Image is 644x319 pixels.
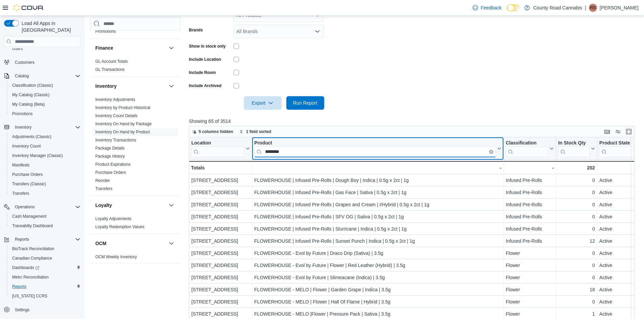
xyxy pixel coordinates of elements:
[12,72,80,80] span: Catalog
[167,82,175,90] button: Inventory
[9,152,80,160] span: Inventory Manager (Classic)
[9,45,25,53] a: Users
[95,122,152,126] a: Inventory On Hand by Package
[95,129,150,135] span: Inventory On Hand by Product
[12,92,50,98] span: My Catalog (Classic)
[7,109,83,118] button: Promotions
[599,201,639,209] div: Active
[95,162,130,167] a: Product Expirations
[12,162,29,168] span: Manifests
[90,253,181,264] div: OCM
[189,70,216,75] label: Include Room
[7,263,83,272] a: Dashboards
[15,204,35,210] span: Operations
[9,292,50,300] a: [US_STATE] CCRS
[254,237,501,245] div: FLOWERHOUSE | Infused Pre-Rolls | Sunset Punch | Indica | 0.5g x 2ct | 1g
[191,310,250,318] div: [STREET_ADDRESS]
[95,67,125,72] a: GL Transactions
[599,140,639,157] button: Product State
[191,176,250,184] div: [STREET_ADDRESS]
[315,29,320,34] button: Open list of options
[9,110,80,118] span: Promotions
[12,46,23,51] span: Users
[254,188,501,196] div: FLOWERHOUSE | Infused Pre-Rolls | Gas Face | Sativa | 0.5g x 2ct | 1g
[12,83,53,88] span: Classification (Classic)
[9,189,32,197] a: Transfers
[7,189,83,198] button: Transfers
[191,140,244,157] div: Location
[12,58,80,67] span: Customers
[95,224,144,229] a: Loyalty Redemption Values
[7,151,83,160] button: Inventory Manager (Classic)
[9,189,80,197] span: Transfers
[189,44,226,49] label: Show in stock only
[12,265,39,270] span: Dashboards
[246,129,271,134] span: 1 field sorted
[191,140,250,157] button: Location
[95,137,136,143] span: Inventory Transactions
[1,305,83,315] button: Settings
[506,237,554,245] div: Infused Pre-Rolls
[189,57,221,62] label: Include Location
[9,161,32,169] a: Manifests
[9,222,80,230] span: Traceabilty Dashboard
[12,223,53,229] span: Traceabilty Dashboard
[7,282,83,291] button: Reports
[599,213,639,221] div: Active
[9,133,54,141] a: Adjustments (Classic)
[254,176,501,184] div: FLOWERHOUSE | Infused Pre-Rolls | Dough Boy | Indica | 0.5g x 2ct | 1g
[9,222,55,230] a: Traceabilty Dashboard
[9,91,52,99] a: My Catalog (Classic)
[191,201,250,209] div: [STREET_ADDRESS]
[7,141,83,151] button: Inventory Count
[7,132,83,141] button: Adjustments (Classic)
[95,186,112,191] a: Transfers
[14,4,44,11] img: Cova
[558,213,595,221] div: 0
[12,123,80,131] span: Inventory
[9,212,80,220] span: Cash Management
[599,176,639,184] div: Active
[12,191,29,196] span: Transfers
[558,201,595,209] div: 0
[599,237,639,245] div: Active
[489,150,493,154] button: Clear input
[506,140,548,157] div: Classification
[12,306,32,314] a: Settings
[506,273,554,282] div: Flower
[95,224,144,230] span: Loyalty Redemption Values
[558,225,595,233] div: 0
[191,188,250,196] div: [STREET_ADDRESS]
[254,298,501,306] div: FLOWERHOUSE - MELO | Flower | Hall Of Flame | Hybrid | 3.5g
[9,81,56,89] a: Classification (Classic)
[12,123,34,131] button: Inventory
[12,305,80,314] span: Settings
[95,59,128,64] span: GL Account Totals
[9,152,66,160] a: Inventory Manager (Classic)
[12,293,47,299] span: [US_STATE] CCRS
[558,164,595,172] div: 202
[599,310,639,318] div: Active
[599,286,639,294] div: Active
[9,133,80,141] span: Adjustments (Classic)
[191,213,250,221] div: [STREET_ADDRESS]
[254,140,496,157] div: Product
[470,1,504,15] a: Feedback
[7,44,83,53] button: Users
[12,203,80,211] span: Operations
[7,81,83,90] button: Classification (Classic)
[9,100,48,108] a: My Catalog (Beta)
[9,180,49,188] a: Transfers (Classic)
[12,235,32,243] button: Reports
[599,298,639,306] div: Active
[558,298,595,306] div: 0
[95,145,125,151] span: Package Details
[599,188,639,196] div: Active
[12,143,41,149] span: Inventory Count
[254,249,501,257] div: FLOWERHOUSE - Evol by Future | Draco Drip (Sativa) | 3.5g
[507,4,521,11] input: Dark Mode
[12,284,26,289] span: Reports
[506,164,554,172] div: -
[558,310,595,318] div: 1
[12,102,45,107] span: My Catalog (Beta)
